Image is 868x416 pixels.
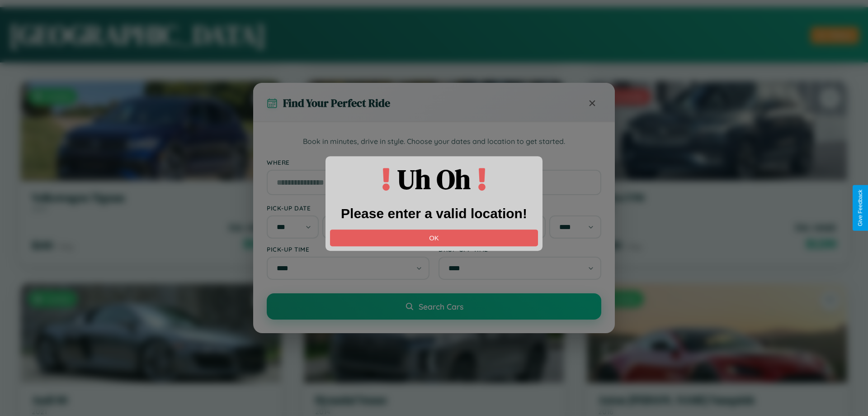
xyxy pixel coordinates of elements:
label: Pick-up Date [267,204,429,212]
label: Drop-off Time [439,245,601,253]
label: Drop-off Date [439,204,601,212]
span: Search Cars [419,301,463,311]
h3: Find Your Perfect Ride [283,96,390,110]
p: Book in minutes, drive in style. Choose your dates and location to get started. [267,136,601,148]
label: Where [267,158,601,166]
label: Pick-up Time [267,245,429,253]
